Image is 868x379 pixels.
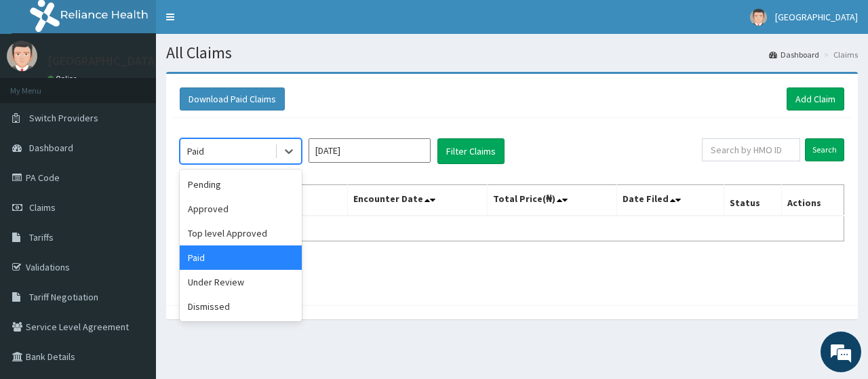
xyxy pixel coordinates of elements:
span: Tariffs [29,231,54,243]
textarea: Type your message and hit 'Enter' [7,243,258,290]
div: Dismissed [180,294,302,319]
button: Filter Claims [437,138,505,164]
img: User Image [750,9,767,26]
th: Actions [781,185,844,216]
input: Select Month and Year [309,138,431,163]
div: Minimize live chat window [222,7,255,39]
th: Status [724,185,781,216]
li: Claims [821,49,858,60]
span: Claims [29,201,56,214]
div: Approved [180,197,302,221]
div: Paid [187,144,204,158]
button: Download Paid Claims [180,87,285,111]
span: Tariff Negotiation [29,291,98,303]
th: Date Filed [616,185,724,216]
input: Search [805,138,844,161]
span: Switch Providers [29,112,98,124]
input: Search by HMO ID [702,138,800,161]
div: Under Review [180,270,302,294]
img: d_794563401_company_1708531726252_794563401 [25,68,55,102]
a: Add Claim [787,87,844,111]
a: Online [47,74,80,83]
h1: All Claims [166,44,858,62]
img: User Image [7,41,37,71]
div: Top level Approved [180,221,302,245]
p: [GEOGRAPHIC_DATA] [47,55,159,67]
div: Pending [180,172,302,197]
span: We're online! [79,107,187,244]
a: Dashboard [769,49,819,60]
span: [GEOGRAPHIC_DATA] [775,11,858,23]
div: Chat with us now [71,76,228,94]
th: Total Price(₦) [487,185,616,216]
th: Encounter Date [347,185,487,216]
div: Paid [180,245,302,270]
span: Dashboard [29,142,73,154]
